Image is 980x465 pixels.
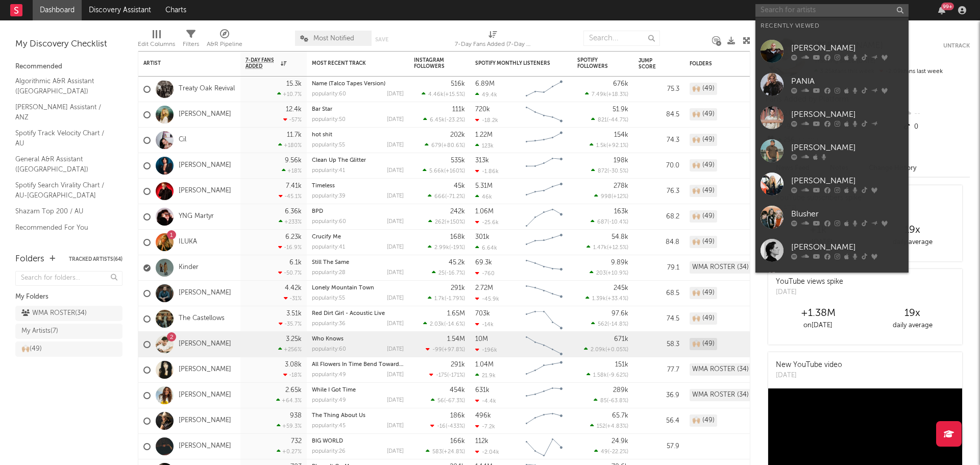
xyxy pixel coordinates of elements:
[938,6,945,14] button: 99+
[611,310,628,317] div: 97.6k
[15,180,112,201] a: Spotify Search Virality Chart / AU-[GEOGRAPHIC_DATA]
[639,262,679,274] div: 79.1
[584,346,628,353] div: ( )
[475,347,497,353] div: -196k
[614,157,628,164] div: 198k
[450,208,465,215] div: 242k
[475,234,489,240] div: 301k
[312,81,385,87] a: Name (Talco Tapes Version)
[475,142,494,149] div: 123k
[431,143,442,149] span: 679
[608,245,627,251] span: +12.5 %
[312,209,404,214] div: BPD
[755,35,909,68] a: [PERSON_NAME]
[451,285,465,291] div: 291k
[414,57,450,69] div: Instagram Followers
[312,387,356,393] a: While I Got Time
[423,321,465,327] div: ( )
[607,296,627,302] span: +33.4 %
[282,167,302,174] div: +18 %
[475,91,497,98] div: 49.4k
[246,57,278,69] span: 7-Day Fans Added
[865,236,960,249] div: daily average
[475,219,499,226] div: -25.6k
[865,224,960,236] div: 19 x
[312,91,346,97] div: popularity: 60
[601,194,611,200] span: 998
[278,270,302,276] div: -50.7 %
[179,289,231,298] a: [PERSON_NAME]
[614,336,628,342] div: 671k
[690,185,717,197] div: 🙌🏼 (49)
[387,168,404,174] div: [DATE]
[447,194,463,200] span: -71.2 %
[639,109,679,121] div: 84.5
[607,271,627,276] span: +10.9 %
[776,360,842,371] div: New YouTube video
[455,38,531,51] div: 7-Day Fans Added (7-Day Fans Added)
[286,81,302,87] div: 15.3k
[443,143,463,149] span: +80.6 %
[865,320,960,332] div: daily average
[312,362,425,368] a: All Flowers In Time Bend Towards The Sun
[434,194,445,200] span: 666
[597,219,607,225] span: 687
[690,83,717,95] div: 🙌🏼 (49)
[286,336,302,342] div: 3.25k
[375,37,388,42] button: Save
[428,92,444,97] span: 4.46k
[591,218,628,225] div: ( )
[449,259,465,266] div: 45.2k
[865,307,960,320] div: 19 x
[609,322,627,327] span: -14.8 %
[475,132,493,138] div: 1.22M
[639,236,679,249] div: 84.8
[611,234,628,240] div: 54.8k
[438,271,445,276] span: 25
[591,347,605,353] span: 2.09k
[179,238,197,247] a: ILUKA
[690,61,766,67] div: Folders
[15,271,122,286] input: Search for folders...
[312,117,346,123] div: popularity: 50
[284,295,302,302] div: -31 %
[387,219,404,225] div: [DATE]
[521,204,567,230] svg: Chart title
[614,285,628,291] div: 245k
[791,75,903,87] div: PANIA
[312,234,341,240] a: Crucify Me
[312,311,385,316] a: Red Dirt Girl - Acoustic Live
[15,291,122,303] div: My Folders
[455,26,531,55] div: 7-Day Fans Added (7-Day Fans Added)
[430,117,445,123] span: 6.45k
[15,222,112,233] a: Recommended For You
[521,281,567,306] svg: Chart title
[521,179,567,204] svg: Chart title
[179,340,231,349] a: [PERSON_NAME]
[312,60,388,66] div: Most Recent Track
[279,218,302,225] div: +233 %
[902,120,970,134] div: 0
[278,346,302,353] div: +256 %
[312,234,404,240] div: Crucify Me
[475,60,552,66] div: Spotify Monthly Listeners
[475,208,494,215] div: 1.06M
[285,208,302,215] div: 6.36k
[451,245,463,251] span: -19 %
[755,134,909,167] a: [PERSON_NAME]
[286,106,302,113] div: 12.4k
[312,168,345,174] div: popularity: 41
[475,106,490,113] div: 720k
[138,26,175,55] div: Edit Columns
[138,38,175,51] div: Edit Columns
[312,296,345,301] div: popularity: 55
[428,295,465,302] div: ( )
[445,92,463,97] span: +15.5 %
[590,142,628,149] div: ( )
[432,270,465,276] div: ( )
[690,210,717,223] div: 🙌🏼 (49)
[596,143,606,149] span: 1.5k
[521,153,567,179] svg: Chart title
[312,107,332,112] a: Bar Star
[755,4,909,17] input: Search for artists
